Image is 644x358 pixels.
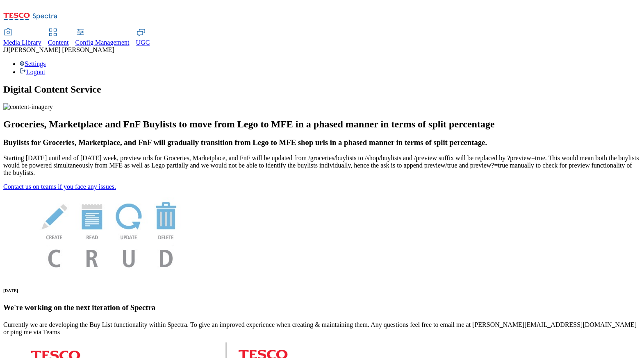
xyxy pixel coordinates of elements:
[3,29,41,46] a: Media Library
[3,321,641,336] p: Currently we are developing the Buy List functionality within Spectra. To give an improved experi...
[3,39,41,46] span: Media Library
[3,119,641,130] h2: Groceries, Marketplace and FnF Buylists to move from Lego to MFE in a phased manner in terms of s...
[3,183,116,190] a: Contact us on teams if you face any issues.
[8,46,114,53] span: [PERSON_NAME] [PERSON_NAME]
[3,288,641,293] h6: [DATE]
[3,154,641,177] p: Starting [DATE] until end of [DATE] week, preview urls for Groceries, Marketplace, and FnF will b...
[20,68,45,75] a: Logout
[20,60,46,67] a: Settings
[136,39,150,46] span: UGC
[75,29,130,46] a: Config Management
[48,39,69,46] span: Content
[3,103,53,111] img: content-imagery
[48,29,69,46] a: Content
[136,29,150,46] a: UGC
[3,138,641,147] h3: Buylists for Groceries, Marketplace, and FnF will gradually transition from Lego to MFE shop urls...
[3,303,641,312] h3: We're working on the next iteration of Spectra
[3,84,641,95] h1: Digital Content Service
[3,46,8,53] span: JJ
[3,190,216,276] img: News Image
[75,39,130,46] span: Config Management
